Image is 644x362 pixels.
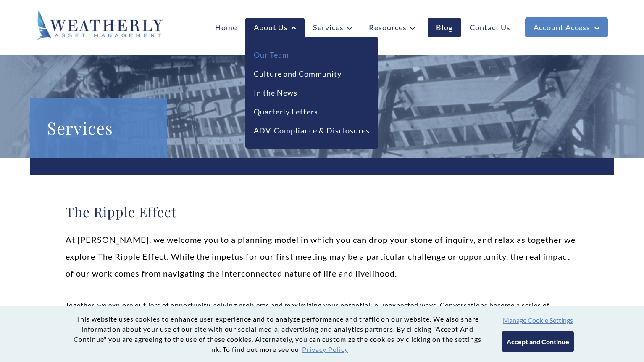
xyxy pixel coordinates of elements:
[47,114,150,141] h1: Services
[360,18,423,37] a: Resources
[70,314,485,354] p: This website uses cookies to enhance user experience and to analyze performance and traffic on ou...
[503,316,573,324] button: Manage Cookie Settings
[525,17,608,37] a: Account Access
[37,9,163,40] img: Weatherly
[302,345,348,353] a: Privacy Policy
[428,18,461,37] a: Blog
[254,106,318,117] a: Quarterly Letters
[245,18,305,37] a: About Us
[66,231,579,282] p: At [PERSON_NAME], we welcome you to a planning model in which you can drop your stone of inquiry,...
[66,203,579,220] h2: The Ripple Effect
[66,298,579,325] p: Together, we explore outliers of opportunity, solving problems and maximizing your potential in u...
[502,331,574,352] button: Accept and Continue
[254,68,342,80] a: Culture and Community
[254,125,370,136] a: ADV, Compliance & Disclosures
[207,18,245,37] a: Home
[461,18,519,37] a: Contact Us
[305,18,360,37] a: Services
[254,49,289,61] a: Our Team
[254,87,297,98] a: In the News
